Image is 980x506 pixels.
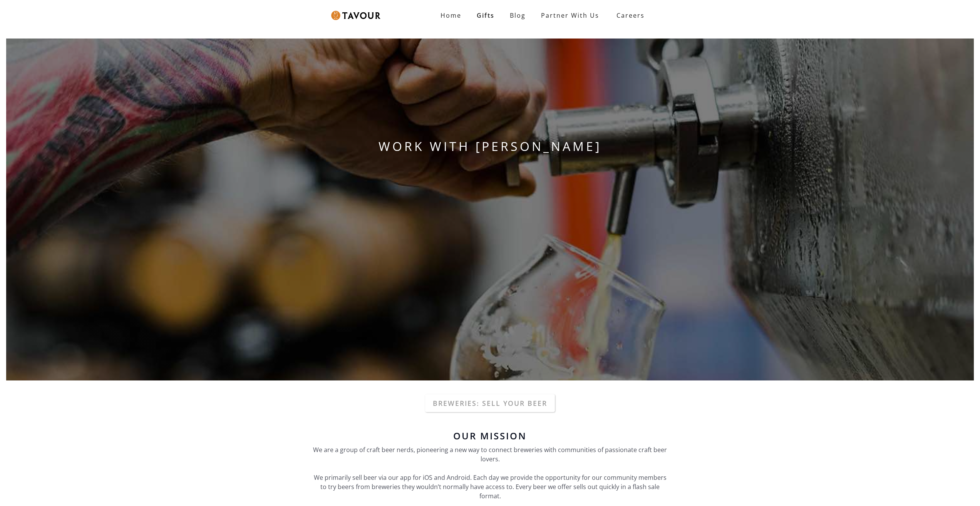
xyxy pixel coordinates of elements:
[433,8,469,23] a: Home
[533,8,607,23] a: Partner With Us
[425,394,555,412] a: Breweries: Sell your beer
[616,8,645,23] strong: Careers
[309,431,671,441] h6: Our Mission
[6,137,974,156] h1: WORK WITH [PERSON_NAME]
[469,8,502,23] a: Gifts
[502,8,533,23] a: Blog
[607,5,650,26] a: Careers
[441,11,461,20] strong: Home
